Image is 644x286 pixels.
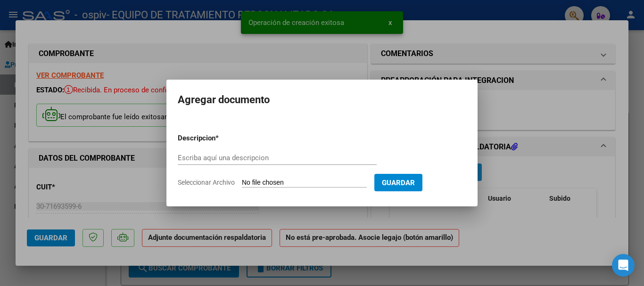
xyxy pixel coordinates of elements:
[374,174,422,191] button: Guardar
[382,179,415,187] span: Guardar
[178,133,264,144] p: Descripcion
[178,179,235,186] span: Seleccionar Archivo
[178,91,466,109] h2: Agregar documento
[612,254,635,277] div: Open Intercom Messenger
